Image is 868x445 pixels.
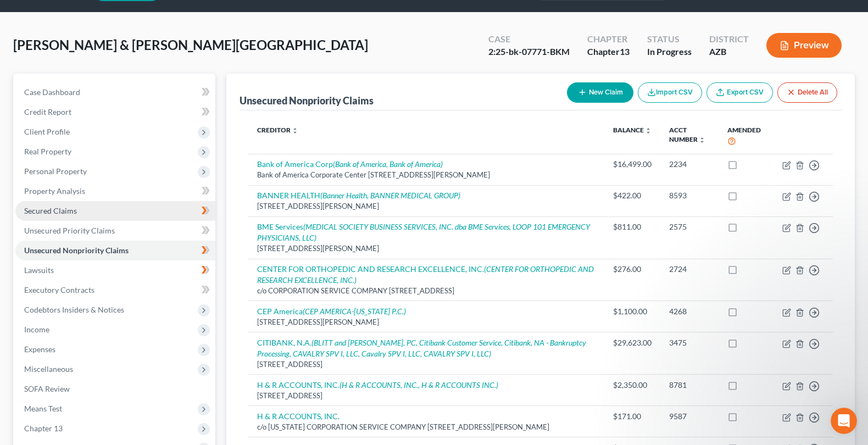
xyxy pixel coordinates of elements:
[333,159,443,169] i: (Bank of America, Bank of America)
[257,317,596,327] div: [STREET_ADDRESS][PERSON_NAME]
[488,46,570,58] div: 2:25-bk-07771-BKM
[15,102,215,122] a: Credit Report
[24,246,129,255] span: Unsecured Nonpriority Claims
[15,260,215,280] a: Lawsuits
[669,126,705,143] a: Acct Number unfold_more
[669,264,709,275] div: 2724
[257,338,586,358] a: CITIBANK, N.A.(BLITT and [PERSON_NAME], PC, Citibank Customer Service, Citibank, NA - Bankruptcy ...
[257,201,596,212] div: [STREET_ADDRESS][PERSON_NAME]
[15,241,215,260] a: Unsecured Nonpriority Claims
[669,159,709,170] div: 2234
[709,33,749,46] div: District
[257,380,498,390] a: H & R ACCOUNTS, INC.(H & R ACCOUNTS, INC., H & R ACCOUNTS INC.)
[24,384,70,393] span: SOFA Review
[24,404,62,413] span: Means Test
[613,411,652,422] div: $171.00
[645,127,652,134] i: unfold_more
[15,181,215,201] a: Property Analysis
[488,33,570,46] div: Case
[24,166,87,176] span: Personal Property
[257,191,460,200] a: BANNER HEALTH(Banner Health, BANNER MEDICAL GROUP)
[15,221,215,241] a: Unsecured Priority Claims
[15,82,215,102] a: Case Dashboard
[257,338,586,358] i: (BLITT and [PERSON_NAME], PC, Citibank Customer Service, Citibank, NA - Bankruptcy Processing, CA...
[257,422,596,432] div: c/o [US_STATE] CORPORATION SERVICE COMPANY [STREET_ADDRESS][PERSON_NAME]
[709,46,749,58] div: AZB
[24,364,73,374] span: Miscellaneous
[257,170,596,180] div: Bank of America Corporate Center [STREET_ADDRESS][PERSON_NAME]
[292,127,298,134] i: unfold_more
[766,33,842,58] button: Preview
[669,411,709,422] div: 9587
[777,82,837,103] button: Delete All
[613,221,652,232] div: $811.00
[699,137,705,143] i: unfold_more
[669,337,709,348] div: 3475
[240,94,374,107] div: Unsecured Nonpriority Claims
[15,379,215,399] a: SOFA Review
[613,190,652,201] div: $422.00
[257,159,443,169] a: Bank of America Corp(Bank of America, Bank of America)
[24,424,63,433] span: Chapter 13
[24,285,94,294] span: Executory Contracts
[620,46,630,57] span: 13
[257,391,596,401] div: [STREET_ADDRESS]
[669,190,709,201] div: 8593
[257,222,590,242] a: BME Services(MEDICAL SOCIETY BUSINESS SERVICES, INC. dba BME Services, LOOP 101 EMERGENCY PHYSICI...
[257,286,596,296] div: c/o CORPORATION SERVICE COMPANY [STREET_ADDRESS]
[706,82,773,103] a: Export CSV
[613,337,652,348] div: $29,623.00
[24,186,85,196] span: Property Analysis
[24,325,49,334] span: Income
[15,201,215,221] a: Secured Claims
[320,191,460,200] i: (Banner Health, BANNER MEDICAL GROUP)
[24,344,55,354] span: Expenses
[340,380,498,390] i: (H & R ACCOUNTS, INC., H & R ACCOUNTS INC.)
[669,221,709,232] div: 2575
[257,307,406,316] a: CEP America(CEP AMERICA-[US_STATE] P.C.)
[24,265,54,275] span: Lawsuits
[567,82,633,103] button: New Claim
[587,46,630,58] div: Chapter
[647,33,692,46] div: Status
[257,411,340,421] a: H & R ACCOUNTS, INC.
[24,226,115,235] span: Unsecured Priority Claims
[647,46,692,58] div: In Progress
[613,380,652,391] div: $2,350.00
[24,206,77,215] span: Secured Claims
[24,147,71,156] span: Real Property
[831,408,857,434] iframe: Intercom live chat
[15,280,215,300] a: Executory Contracts
[613,126,652,134] a: Balance unfold_more
[257,359,596,370] div: [STREET_ADDRESS]
[587,33,630,46] div: Chapter
[13,37,368,53] span: [PERSON_NAME] & [PERSON_NAME][GEOGRAPHIC_DATA]
[257,126,298,134] a: Creditor unfold_more
[24,305,124,314] span: Codebtors Insiders & Notices
[257,243,596,254] div: [STREET_ADDRESS][PERSON_NAME]
[638,82,702,103] button: Import CSV
[257,264,594,285] a: CENTER FOR ORTHOPEDIC AND RESEARCH EXCELLENCE, INC.(CENTER FOR ORTHOPEDIC AND RESEARCH EXCELLENCE...
[303,307,406,316] i: (CEP AMERICA-[US_STATE] P.C.)
[669,306,709,317] div: 4268
[24,107,71,116] span: Credit Report
[613,264,652,275] div: $276.00
[24,127,70,136] span: Client Profile
[669,380,709,391] div: 8781
[24,87,80,97] span: Case Dashboard
[719,119,774,154] th: Amended
[257,222,590,242] i: (MEDICAL SOCIETY BUSINESS SERVICES, INC. dba BME Services, LOOP 101 EMERGENCY PHYSICIANS, LLC)
[613,306,652,317] div: $1,100.00
[613,159,652,170] div: $16,499.00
